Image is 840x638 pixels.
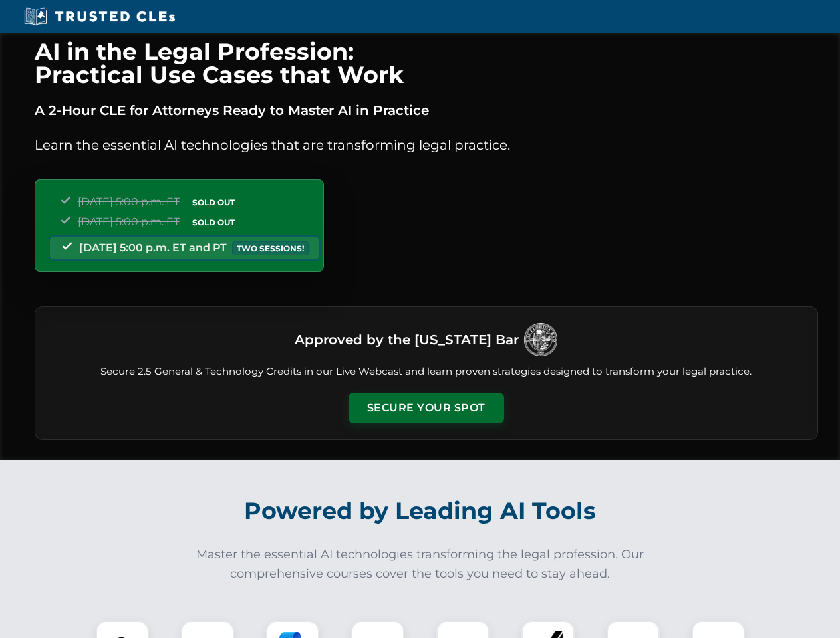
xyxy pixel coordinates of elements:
img: Logo [524,323,557,356]
p: Learn the essential AI technologies that are transforming legal practice. [35,134,818,156]
span: [DATE] 5:00 p.m. ET [78,195,180,208]
span: SOLD OUT [188,215,239,229]
p: Master the essential AI technologies transforming the legal profession. Our comprehensive courses... [188,545,653,584]
h3: Approved by the [US_STATE] Bar [295,328,519,352]
p: A 2-Hour CLE for Attorneys Ready to Master AI in Practice [35,100,818,121]
h2: Powered by Leading AI Tools [52,488,789,534]
p: Secure 2.5 General & Technology Credits in our Live Webcast and learn proven strategies designed ... [51,364,801,379]
span: [DATE] 5:00 p.m. ET [78,215,180,228]
h1: AI in the Legal Profession: Practical Use Cases that Work [35,40,818,86]
img: Trusted CLEs [20,7,179,27]
button: Secure Your Spot [349,393,504,423]
span: SOLD OUT [188,195,239,209]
